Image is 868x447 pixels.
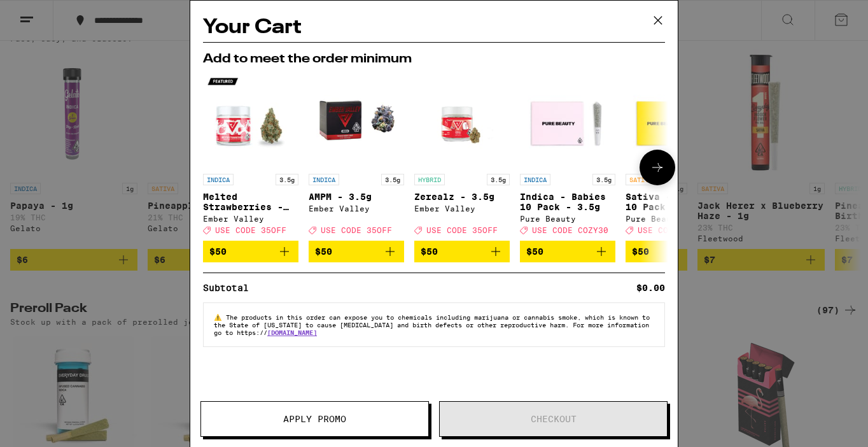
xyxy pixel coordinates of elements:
[520,215,615,223] div: Pure Beauty
[309,72,404,241] a: Open page for AMPM - 3.5g from Ember Valley
[381,174,404,185] p: 3.5g
[215,226,286,234] span: USE CODE 35OFF
[8,9,92,19] span: Hi. Need any help?
[426,226,498,234] span: USE CODE 35OFF
[638,226,714,234] span: USE CODE COZY30
[309,72,404,167] img: Ember Valley - AMPM - 3.5g
[203,72,298,167] img: Ember Valley - Melted Strawberries - 3.5g
[203,241,298,262] button: Add to bag
[592,174,615,185] p: 3.5g
[626,72,721,241] a: Open page for Sativa - Babies 10 Pack - 3.5g from Pure Beauty
[414,192,510,202] p: Zerealz - 3.5g
[439,401,668,437] button: Checkout
[414,72,510,241] a: Open page for Zerealz - 3.5g from Ember Valley
[203,13,665,42] h2: Your Cart
[203,53,665,66] h2: Add to meet the order minimum
[267,329,317,336] a: [DOMAIN_NAME]
[309,174,339,185] p: INDICA
[414,241,510,262] button: Add to bag
[532,226,608,234] span: USE CODE COZY30
[214,313,226,321] span: ⚠️
[526,246,543,257] span: $50
[309,241,404,262] button: Add to bag
[414,174,445,185] p: HYBRID
[520,72,615,241] a: Open page for Indica - Babies 10 Pack - 3.5g from Pure Beauty
[315,246,332,257] span: $50
[632,246,649,257] span: $50
[414,72,510,167] img: Ember Valley - Zerealz - 3.5g
[209,246,227,257] span: $50
[203,72,298,241] a: Open page for Melted Strawberries - 3.5g from Ember Valley
[414,204,510,213] div: Ember Valley
[421,246,438,257] span: $50
[531,415,577,423] span: Checkout
[203,192,298,212] p: Melted Strawberries - 3.5g
[321,226,392,234] span: USE CODE 35OFF
[309,192,404,202] p: AMPM - 3.5g
[487,174,510,185] p: 3.5g
[626,241,721,262] button: Add to bag
[626,72,721,167] img: Pure Beauty - Sativa - Babies 10 Pack - 3.5g
[520,174,550,185] p: INDICA
[626,215,721,223] div: Pure Beauty
[200,401,429,437] button: Apply Promo
[309,204,404,213] div: Ember Valley
[520,72,615,167] img: Pure Beauty - Indica - Babies 10 Pack - 3.5g
[636,283,665,292] div: $0.00
[203,283,258,292] div: Subtotal
[520,192,615,212] p: Indica - Babies 10 Pack - 3.5g
[283,415,346,423] span: Apply Promo
[520,241,615,262] button: Add to bag
[214,313,650,336] span: The products in this order can expose you to chemicals including marijuana or cannabis smoke, whi...
[203,215,298,223] div: Ember Valley
[626,174,656,185] p: SATIVA
[626,192,721,212] p: Sativa - Babies 10 Pack - 3.5g
[276,174,298,185] p: 3.5g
